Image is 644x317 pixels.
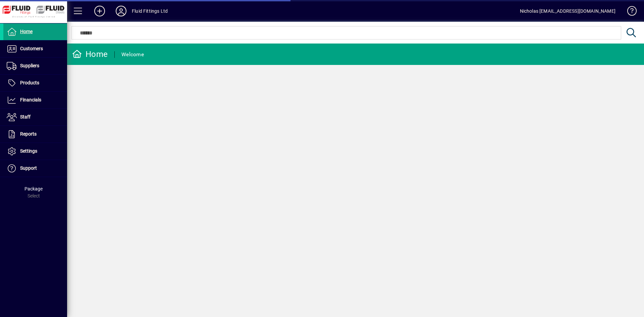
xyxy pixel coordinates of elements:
span: Suppliers [20,63,39,68]
span: Financials [20,97,41,102]
a: Knowledge Base [622,1,636,23]
div: Fluid Fittings Ltd [132,6,168,16]
span: Settings [20,148,37,154]
a: Suppliers [3,58,67,74]
a: Customers [3,41,67,57]
span: Reports [20,131,37,137]
button: Profile [110,5,132,17]
div: Welcome [121,49,144,60]
span: Staff [20,114,31,120]
a: Products [3,75,67,91]
span: Package [24,186,43,191]
a: Staff [3,109,67,126]
a: Support [3,160,67,177]
button: Add [89,5,110,17]
span: Customers [20,46,43,51]
span: Products [20,80,39,85]
span: Support [20,165,37,171]
a: Financials [3,92,67,108]
a: Reports [3,126,67,143]
div: Nicholas [EMAIL_ADDRESS][DOMAIN_NAME] [520,6,615,16]
div: Home [72,49,108,60]
span: Home [20,29,33,34]
a: Settings [3,143,67,160]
